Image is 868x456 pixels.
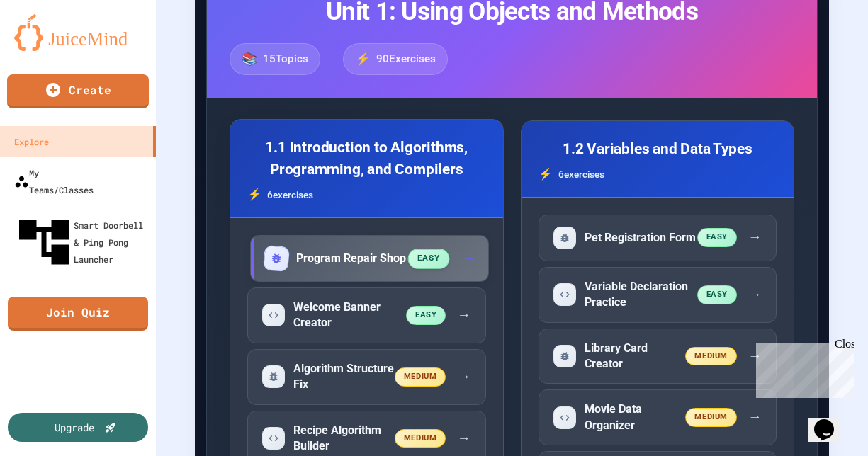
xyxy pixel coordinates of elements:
[247,287,486,343] div: Start exercise: Welcome Banner Creator (easy difficulty, code problem)
[247,137,486,181] h3: 1.1 Introduction to Algorithms, Programming, and Compilers
[539,267,777,323] div: Start exercise: Variable Declaration Practice (easy difficulty, code problem)
[539,389,777,445] div: Start exercise: Movie Data Organizer (medium difficulty, code problem)
[263,51,308,67] span: 15 Topics
[395,429,446,448] span: medium
[585,341,686,372] h5: Library Card Creator
[748,346,762,367] span: →
[406,306,446,325] span: easy
[685,408,736,427] span: medium
[293,300,406,331] h5: Welcome Banner Creator
[750,338,854,398] iframe: chat widget
[293,361,395,393] h5: Algorithm Structure Fix
[585,279,697,311] h5: Variable Declaration Practice
[250,235,489,282] div: Start exercise: Program Repair Shop (easy difficulty, fix problem)
[242,50,257,68] span: 📚
[55,420,94,435] div: Upgrade
[14,14,142,51] img: logo-orange.svg
[463,249,476,269] span: →
[539,215,777,261] div: Start exercise: Pet Registration Form (easy difficulty, fix problem)
[539,138,777,160] h3: 1.2 Variables and Data Types
[408,249,450,268] span: easy
[14,133,49,150] div: Explore
[748,227,762,248] span: →
[7,74,149,108] a: Create
[457,428,470,449] span: →
[697,285,737,304] span: easy
[376,51,436,67] span: 90 Exercises
[457,367,470,387] span: →
[247,186,486,203] div: 6 exercise s
[685,347,736,366] span: medium
[457,305,470,326] span: →
[539,329,777,384] div: Start exercise: Library Card Creator (medium difficulty, fix problem)
[395,367,446,387] span: medium
[748,407,762,428] span: →
[6,6,98,90] div: Chat with us now!Close
[293,423,395,455] h5: Recipe Algorithm Builder
[247,349,486,405] div: Start exercise: Algorithm Structure Fix (medium difficulty, fix problem)
[14,212,150,272] div: Smart Doorbell & Ping Pong Launcher
[539,166,777,183] div: 6 exercise s
[14,164,94,198] div: My Teams/Classes
[808,399,854,442] iframe: chat widget
[748,285,762,305] span: →
[355,50,371,68] span: ⚡
[585,401,686,433] h5: Movie Data Organizer
[585,230,696,246] h5: Pet Registration Form
[8,297,148,331] a: Join Quiz
[296,251,406,266] h5: Program Repair Shop
[697,228,737,247] span: easy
